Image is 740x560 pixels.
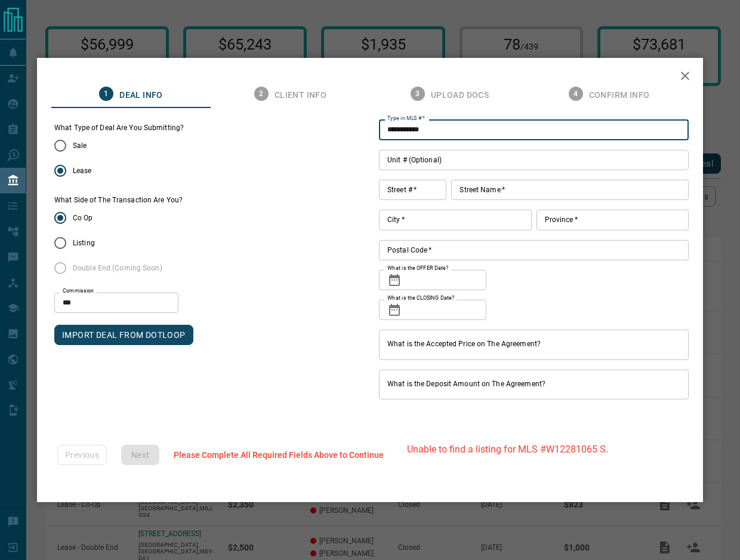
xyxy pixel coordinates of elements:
[73,238,95,248] span: Listing
[104,90,108,98] text: 1
[54,123,184,133] legend: What Type of Deal Are You Submitting?
[73,213,93,223] span: Co Op
[119,90,163,101] span: Deal Info
[54,195,183,205] label: What Side of The Transaction Are You?
[387,264,448,272] label: What is the OFFER Date?
[73,165,92,176] span: Lease
[407,444,608,455] p: Unable to find a listing for MLS #W12281065 S.
[174,450,384,460] span: Please Complete All Required Fields Above to Continue
[387,294,454,302] label: What is the CLOSING Date?
[73,263,162,273] span: Double End (Coming Soon)
[387,115,425,122] label: Type in MLS #
[54,325,193,345] button: IMPORT DEAL FROM DOTLOOP
[73,140,87,151] span: Sale
[63,287,94,295] label: Commission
